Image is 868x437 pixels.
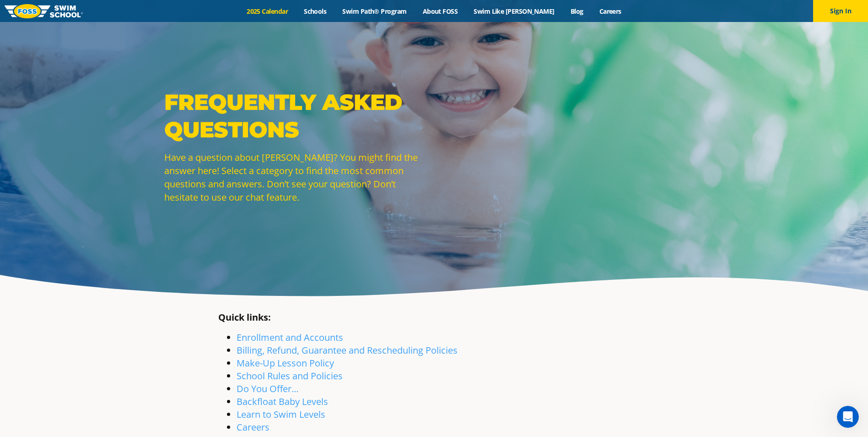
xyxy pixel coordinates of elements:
a: Careers [591,7,629,16]
a: Schools [296,7,334,16]
a: Make-Up Lesson Policy [237,357,334,369]
a: Enrollment and Accounts [237,331,343,344]
a: Learn to Swim Levels [237,408,325,421]
a: Blog [562,7,591,16]
iframe: Intercom live chat [837,406,859,428]
a: Swim Like [PERSON_NAME] [466,7,563,16]
strong: Quick links: [218,311,271,323]
a: Backfloat Baby Levels [237,395,328,408]
p: Frequently Asked Questions [164,88,430,143]
p: Have a question about [PERSON_NAME]? You might find the answer here! Select a category to find th... [164,151,430,204]
a: About FOSS [415,7,466,16]
a: School Rules and Policies [237,370,343,382]
a: 2025 Calendar [239,7,296,16]
a: Swim Path® Program [334,7,415,16]
a: Do You Offer… [237,382,299,395]
img: FOSS Swim School Logo [5,4,83,18]
a: Billing, Refund, Guarantee and Rescheduling Policies [237,344,458,356]
a: Careers [237,421,270,433]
